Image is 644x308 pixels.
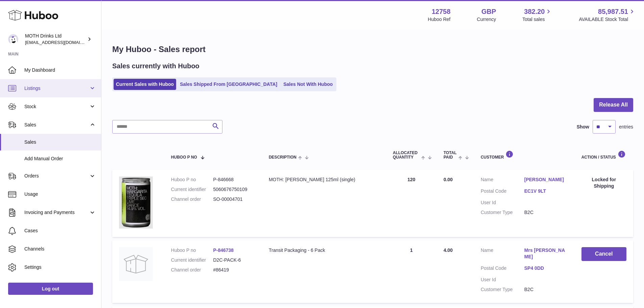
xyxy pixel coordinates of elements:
[119,247,153,281] img: no-photo.jpg
[24,139,96,145] span: Sales
[213,186,255,193] dd: 5060676750109
[393,151,420,160] span: ALLOCATED Quantity
[171,257,213,263] dt: Current identifier
[24,156,96,162] span: Add Manual Order
[24,246,96,252] span: Channels
[481,199,524,206] dt: User Id
[171,267,213,273] dt: Channel order
[481,277,524,283] dt: User Id
[213,257,255,263] dd: D2C-PACK-6
[619,124,633,130] span: entries
[524,265,568,271] a: SP4 0DD
[25,33,86,46] div: MOTH Drinks Ltd
[481,247,524,262] dt: Name
[24,103,89,110] span: Stock
[522,7,552,23] a: 382.20 Total sales
[112,62,199,71] h2: Sales currently with Huboo
[428,16,451,23] div: Huboo Ref
[171,155,197,160] span: Huboo P no
[481,7,496,16] strong: GBP
[579,7,636,23] a: 85,987.51 AVAILABLE Stock Total
[25,40,99,45] span: [EMAIL_ADDRESS][DOMAIN_NAME]
[24,209,89,216] span: Invoicing and Payments
[524,176,568,183] a: [PERSON_NAME]
[579,16,636,23] span: AVAILABLE Stock Total
[581,176,626,189] div: Locked for Shipping
[481,209,524,216] dt: Customer Type
[444,177,453,182] span: 0.00
[577,124,589,130] label: Show
[24,85,89,92] span: Listings
[444,247,453,253] span: 4.00
[581,247,626,261] button: Cancel
[8,34,18,44] img: orders@mothdrinks.com
[24,67,96,73] span: My Dashboard
[481,265,524,273] dt: Postal Code
[581,150,626,160] div: Action / Status
[444,151,457,160] span: Total paid
[481,188,524,196] dt: Postal Code
[524,188,568,194] a: EC1V 9LT
[281,79,335,90] a: Sales Not With Huboo
[432,7,451,16] strong: 12758
[481,150,568,160] div: Customer
[24,228,96,234] span: Cases
[481,176,524,185] dt: Name
[24,191,96,197] span: Usage
[594,98,633,112] button: Release All
[213,196,255,203] dd: SO-00004701
[24,173,89,179] span: Orders
[213,267,255,273] dd: #86419
[119,176,153,229] img: 127581694602485.png
[598,7,628,16] span: 85,987.51
[269,155,296,160] span: Description
[171,196,213,203] dt: Channel order
[177,79,280,90] a: Sales Shipped From [GEOGRAPHIC_DATA]
[24,264,96,270] span: Settings
[524,7,545,16] span: 382.20
[213,247,234,253] a: P-846738
[171,176,213,183] dt: Huboo P no
[24,122,89,128] span: Sales
[114,79,176,90] a: Current Sales with Huboo
[386,170,437,237] td: 120
[112,44,633,55] h1: My Huboo - Sales report
[522,16,552,23] span: Total sales
[269,247,379,254] div: Transit Packaging - 6 Pack
[524,209,568,216] dd: B2C
[477,16,496,23] div: Currency
[481,286,524,293] dt: Customer Type
[213,176,255,183] dd: P-846668
[269,176,379,183] div: MOTH: [PERSON_NAME] 125ml (single)
[8,283,93,295] a: Log out
[524,247,568,260] a: Mrs [PERSON_NAME]
[386,240,437,303] td: 1
[171,186,213,193] dt: Current identifier
[524,286,568,293] dd: B2C
[171,247,213,254] dt: Huboo P no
